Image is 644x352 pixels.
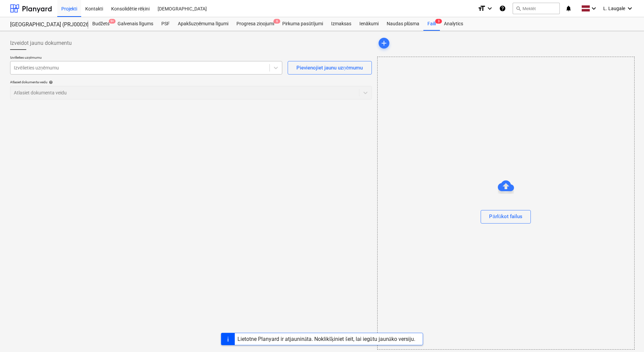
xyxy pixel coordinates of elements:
div: Pievienojiet jaunu uzņēmumu [296,63,363,72]
button: Meklēt [513,3,560,14]
span: 9+ [109,19,116,24]
a: Faili3 [423,17,440,31]
span: 6 [273,19,280,24]
a: Izmaksas [327,17,355,31]
span: help [47,80,53,84]
a: Naudas plūsma [383,17,424,31]
div: Pārlūkot failus [489,212,522,221]
a: Progresa ziņojumi6 [232,17,278,31]
iframe: Chat Widget [610,320,644,352]
div: Budžets [88,17,114,31]
div: Lietotne Planyard ir atjaunināta. Noklikšķiniet šeit, lai iegūtu jaunāko versiju. [237,336,415,342]
div: Pārlūkot failus [377,57,635,350]
i: keyboard_arrow_down [590,4,598,12]
button: Pārlūkot failus [481,210,531,224]
div: Atlasiet dokumenta veidu [10,80,372,84]
p: Izvēlieties uzņēmumu [10,55,282,61]
a: Pirkuma pasūtījumi [278,17,327,31]
i: format_size [478,4,486,12]
button: Pievienojiet jaunu uzņēmumu [288,61,372,75]
a: PSF [157,17,174,31]
i: keyboard_arrow_down [626,4,634,12]
span: L. Laugale [603,6,625,11]
div: [GEOGRAPHIC_DATA] (PRJ0002627, K-1 un K-2(2.kārta) 2601960 [10,21,80,28]
span: add [380,39,388,47]
a: Analytics [440,17,467,31]
span: Izveidot jaunu dokumentu [10,39,72,47]
span: search [516,6,521,11]
i: notifications [565,4,572,12]
span: 3 [435,19,442,24]
a: Ienākumi [355,17,383,31]
i: Zināšanu pamats [499,4,506,12]
div: Progresa ziņojumi [232,17,278,31]
i: keyboard_arrow_down [486,4,494,12]
a: Galvenais līgums [114,17,157,31]
a: Budžets9+ [88,17,114,31]
div: Faili [423,17,440,31]
a: Apakšuzņēmuma līgumi [174,17,232,31]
